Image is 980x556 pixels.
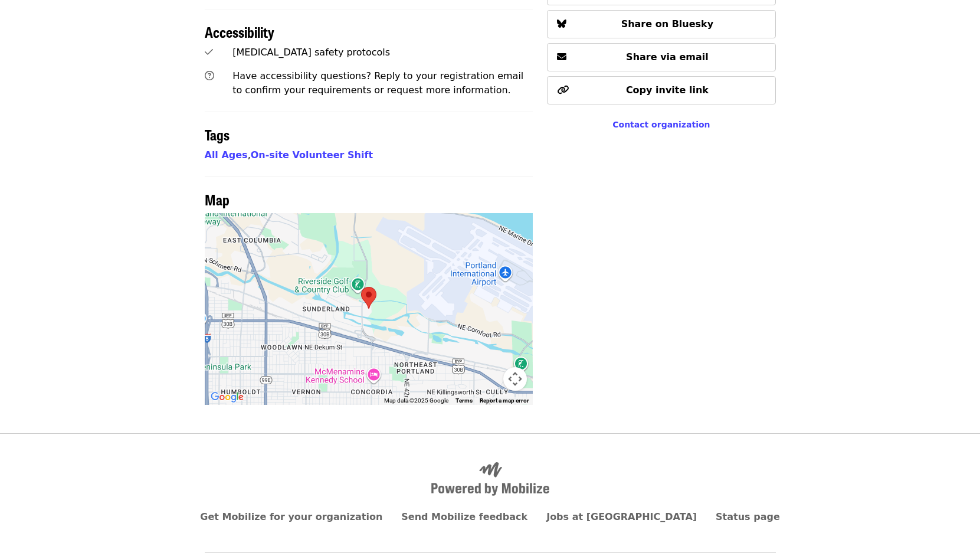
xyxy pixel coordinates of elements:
[455,397,473,404] a: Terms (opens in new tab)
[503,367,527,391] button: Map camera controls
[480,397,529,404] a: Report a map error
[626,84,709,96] span: Copy invite link
[205,47,213,58] i: check icon
[547,43,775,71] button: Share via email
[232,70,523,96] span: Have accessibility questions? Reply to your registration email to confirm your requirements or re...
[547,10,775,38] button: Share on Bluesky
[384,397,448,404] span: Map data ©2025 Google
[205,189,230,210] span: Map
[208,390,247,405] img: Google
[716,511,780,522] a: Status page
[612,120,710,129] a: Contact organization
[626,51,709,63] span: Share via email
[431,462,549,496] img: Powered by Mobilize
[621,18,714,30] span: Share on Bluesky
[205,21,274,42] span: Accessibility
[208,390,247,405] a: Open this area in Google Maps (opens a new window)
[251,149,373,161] a: On-site Volunteer Shift
[205,124,230,145] span: Tags
[401,511,527,522] a: Send Mobilize feedback
[205,149,251,161] span: ,
[200,511,382,522] a: Get Mobilize for your organization
[232,45,533,60] div: [MEDICAL_DATA] safety protocols
[205,510,776,524] nav: Primary footer navigation
[205,149,248,161] a: All Ages
[205,70,214,81] i: question-circle icon
[547,76,775,104] button: Copy invite link
[546,511,697,522] a: Jobs at [GEOGRAPHIC_DATA]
